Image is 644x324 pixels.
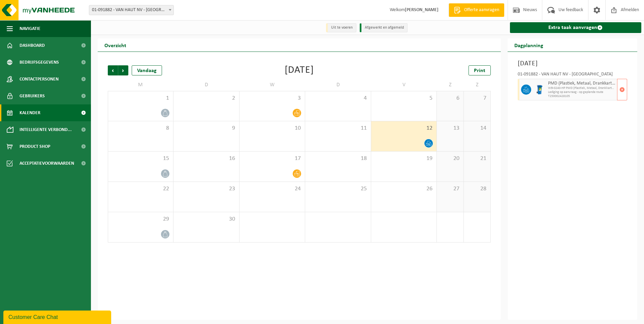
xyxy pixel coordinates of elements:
[243,155,301,162] span: 17
[285,65,314,75] div: [DATE]
[89,5,174,15] span: 01-091882 - VAN HAUT NV - KRUIBEKE
[177,155,235,162] span: 16
[132,65,162,75] div: Vandaag
[111,125,170,132] span: 8
[111,216,170,223] span: 29
[111,155,170,162] span: 15
[111,95,170,102] span: 1
[467,95,487,102] span: 7
[326,23,356,32] li: Uit te voeren
[375,95,433,102] span: 5
[177,216,235,223] span: 30
[440,95,460,102] span: 6
[467,155,487,162] span: 21
[20,155,74,172] span: Acceptatievoorwaarden
[173,79,239,91] td: D
[309,155,367,162] span: 18
[111,185,170,193] span: 22
[440,185,460,193] span: 27
[118,65,128,75] span: Volgende
[375,185,433,193] span: 26
[177,185,235,193] span: 23
[360,23,408,32] li: Afgewerkt en afgemeld
[20,104,40,121] span: Kalender
[375,155,433,162] span: 19
[437,79,464,91] td: Z
[467,185,487,193] span: 28
[474,68,485,73] span: Print
[405,7,439,12] strong: [PERSON_NAME]
[548,90,616,94] span: Lediging op aanvraag - op geplande route
[20,138,50,155] span: Product Shop
[243,125,301,132] span: 10
[20,121,72,138] span: Intelligente verbond...
[177,125,235,132] span: 9
[548,86,616,90] span: WB-0240-HP PMD (Plastiek, Metaal, Drankkartons) (bedrijven)
[20,88,45,104] span: Gebruikers
[243,185,301,193] span: 24
[309,125,367,132] span: 11
[535,85,545,95] img: WB-0240-HPE-BE-01
[467,125,487,132] span: 14
[20,71,59,88] span: Contactpersonen
[548,81,616,86] span: PMD (Plastiek, Metaal, Drankkartons) (bedrijven)
[440,155,460,162] span: 20
[508,38,550,52] h2: Dagplanning
[239,79,305,91] td: W
[243,95,301,102] span: 3
[548,94,616,98] span: T250002428105
[518,59,627,69] h3: [DATE]
[108,79,173,91] td: M
[440,125,460,132] span: 13
[309,185,367,193] span: 25
[375,125,433,132] span: 12
[98,38,133,52] h2: Overzicht
[518,72,627,79] div: 01-091882 - VAN HAUT NV - [GEOGRAPHIC_DATA]
[462,7,501,13] span: Offerte aanvragen
[20,37,45,54] span: Dashboard
[464,79,491,91] td: Z
[177,95,235,102] span: 2
[510,22,642,33] a: Extra taak aanvragen
[309,95,367,102] span: 4
[449,3,504,17] a: Offerte aanvragen
[3,309,112,324] iframe: chat widget
[469,65,491,75] a: Print
[20,54,59,71] span: Bedrijfsgegevens
[371,79,437,91] td: V
[89,5,173,15] span: 01-091882 - VAN HAUT NV - KRUIBEKE
[20,20,40,37] span: Navigatie
[108,65,118,75] span: Vorige
[305,79,371,91] td: D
